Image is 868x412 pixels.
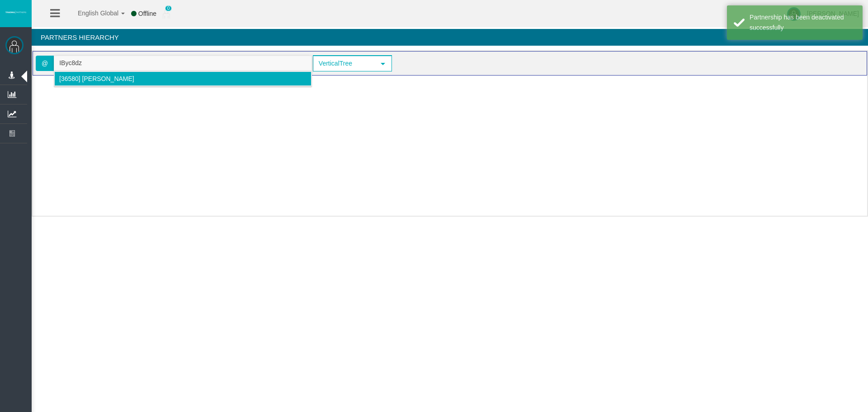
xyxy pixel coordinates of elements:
span: Offline [138,10,156,17]
input: Search partner... [54,56,311,70]
span: 0 [165,5,172,11]
span: [36580] [PERSON_NAME] [59,75,134,82]
img: logo.svg [5,10,27,14]
span: @ [36,56,54,71]
img: user_small.png [163,9,170,19]
h4: Partners Hierarchy [32,29,868,46]
span: select [379,60,387,67]
div: Partnership has been deactivated successfully [750,12,856,33]
span: VerticalTree [314,57,375,71]
span: English Global [66,9,118,17]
